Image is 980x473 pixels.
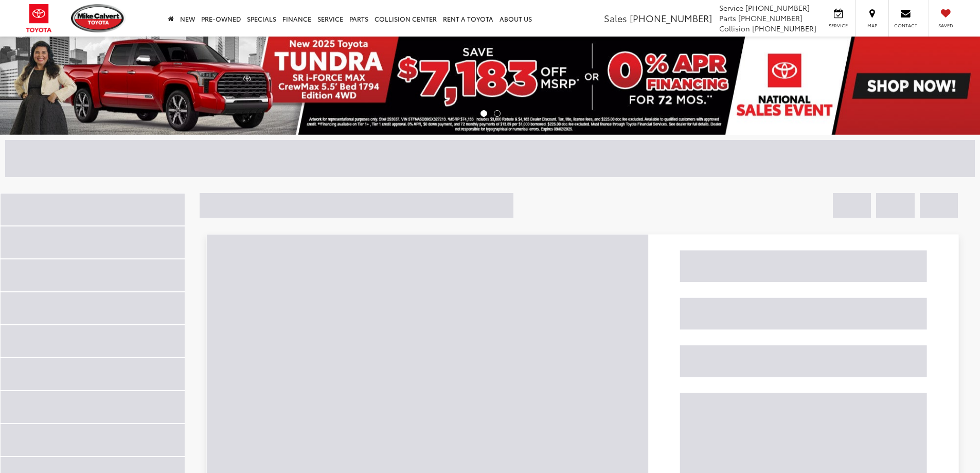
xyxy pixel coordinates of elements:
img: Mike Calvert Toyota [71,4,126,32]
span: Collision [719,23,750,33]
span: Map [861,22,883,29]
span: [PHONE_NUMBER] [738,13,803,23]
span: Saved [934,22,957,29]
span: Contact [894,22,917,29]
span: [PHONE_NUMBER] [752,23,816,33]
span: Service [827,22,850,29]
span: Sales [604,11,627,25]
span: [PHONE_NUMBER] [630,11,712,25]
span: [PHONE_NUMBER] [745,3,810,13]
span: Service [719,3,743,13]
span: Parts [719,13,736,23]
